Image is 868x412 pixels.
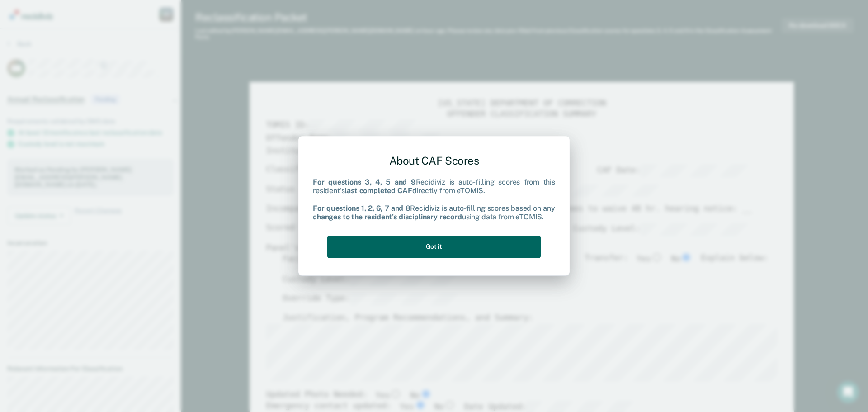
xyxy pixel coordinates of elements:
div: Recidiviz is auto-filling scores from this resident's directly from eTOMIS. Recidiviz is auto-fil... [313,178,555,222]
b: last completed CAF [344,187,412,195]
b: For questions 1, 2, 6, 7 and 8 [313,204,410,213]
button: Got it [327,236,541,258]
div: About CAF Scores [313,147,555,175]
b: For questions 3, 4, 5 and 9 [313,178,416,187]
b: changes to the resident's disciplinary record [313,213,462,221]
